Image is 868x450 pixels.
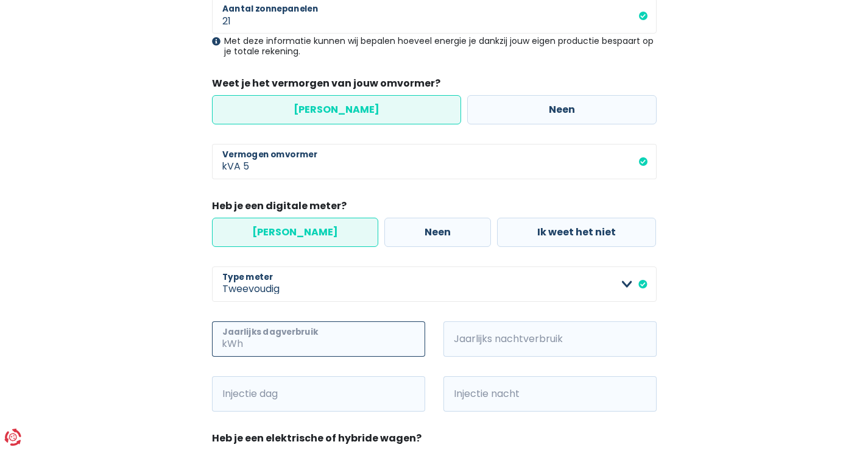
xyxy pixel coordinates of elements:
label: Neen [384,218,491,247]
span: kWh [443,321,477,357]
legend: Weet je het vermorgen van jouw omvormer? [212,76,657,95]
label: [PERSON_NAME] [212,218,378,247]
legend: Heb je een digitale meter? [212,199,657,218]
span: kWh [212,376,245,412]
label: Neen [467,95,657,124]
span: kWh [212,321,245,357]
label: [PERSON_NAME] [212,95,461,124]
label: Ik weet het niet [497,218,656,247]
legend: Heb je een elektrische of hybride wagen? [212,431,657,450]
span: kVA [212,144,243,179]
div: Met deze informatie kunnen wij bepalen hoeveel energie je dankzij jouw eigen productie bespaart o... [212,36,657,57]
span: kWh [443,376,477,412]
